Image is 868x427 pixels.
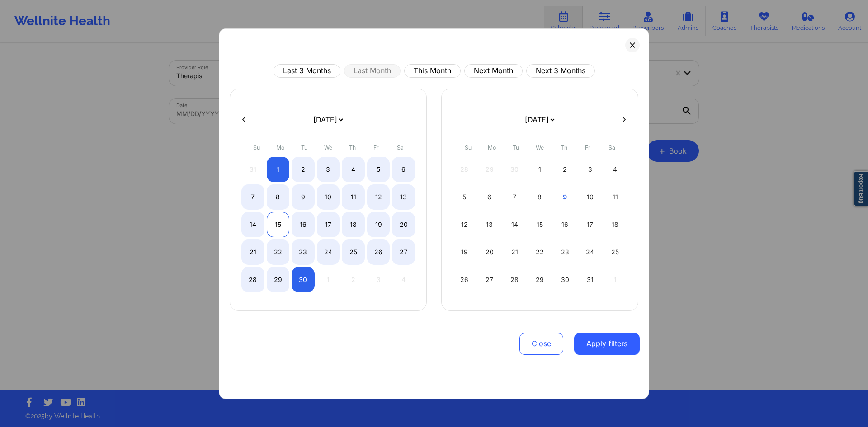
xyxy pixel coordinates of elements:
div: Wed Sep 24 2025 [317,239,340,265]
abbr: Wednesday [536,144,544,151]
div: Wed Sep 10 2025 [317,184,340,210]
div: Sat Sep 06 2025 [392,157,415,182]
div: Fri Sep 12 2025 [367,184,390,210]
div: Thu Sep 11 2025 [342,184,365,210]
div: Sat Oct 25 2025 [604,239,627,265]
div: Thu Oct 16 2025 [553,212,576,237]
div: Mon Sep 22 2025 [267,239,290,265]
div: Sun Oct 19 2025 [453,239,476,265]
div: Sun Oct 26 2025 [453,267,476,292]
button: Last 3 Months [274,64,340,78]
div: Sat Oct 11 2025 [604,184,627,210]
div: Fri Oct 03 2025 [579,157,602,182]
abbr: Monday [488,144,496,151]
button: Last Month [344,64,401,78]
div: Tue Sep 23 2025 [292,239,315,265]
div: Sun Sep 21 2025 [241,239,264,265]
div: Wed Oct 01 2025 [528,157,552,182]
div: Fri Sep 26 2025 [367,239,390,265]
button: Apply filters [574,333,640,355]
div: Sat Sep 13 2025 [392,184,415,210]
div: Mon Sep 08 2025 [267,184,290,210]
div: Thu Oct 30 2025 [553,267,576,292]
div: Mon Oct 27 2025 [478,267,501,292]
div: Fri Oct 24 2025 [579,239,602,265]
div: Wed Oct 15 2025 [528,212,552,237]
div: Tue Oct 28 2025 [503,267,526,292]
div: Mon Oct 13 2025 [478,212,501,237]
div: Fri Sep 19 2025 [367,212,390,237]
div: Tue Sep 16 2025 [292,212,315,237]
div: Thu Oct 09 2025 [553,184,576,210]
div: Fri Oct 10 2025 [579,184,602,210]
div: Sat Sep 27 2025 [392,239,415,265]
div: Wed Oct 22 2025 [528,239,552,265]
div: Sun Oct 05 2025 [453,184,476,210]
div: Sat Oct 18 2025 [604,212,627,237]
div: Mon Oct 20 2025 [478,239,501,265]
div: Sun Oct 12 2025 [453,212,476,237]
div: Sat Oct 04 2025 [604,157,627,182]
div: Mon Sep 15 2025 [267,212,290,237]
div: Thu Oct 23 2025 [553,239,576,265]
div: Wed Sep 17 2025 [317,212,340,237]
button: This Month [404,64,461,78]
div: Thu Sep 25 2025 [342,239,365,265]
abbr: Sunday [465,144,472,151]
div: Wed Sep 03 2025 [317,157,340,182]
div: Tue Sep 30 2025 [292,267,315,292]
div: Tue Oct 21 2025 [503,239,526,265]
div: Thu Sep 04 2025 [342,157,365,182]
div: Tue Sep 09 2025 [292,184,315,210]
abbr: Friday [373,144,379,151]
div: Wed Oct 08 2025 [528,184,552,210]
div: Fri Sep 05 2025 [367,157,390,182]
div: Tue Oct 14 2025 [503,212,526,237]
abbr: Thursday [561,144,567,151]
abbr: Tuesday [513,144,519,151]
div: Fri Oct 31 2025 [579,267,602,292]
div: Tue Oct 07 2025 [503,184,526,210]
abbr: Tuesday [301,144,307,151]
abbr: Thursday [349,144,356,151]
button: Close [519,333,563,355]
abbr: Friday [585,144,590,151]
div: Wed Oct 29 2025 [528,267,552,292]
abbr: Saturday [609,144,615,151]
div: Fri Oct 17 2025 [579,212,602,237]
div: Mon Oct 06 2025 [478,184,501,210]
div: Sun Sep 28 2025 [241,267,264,292]
div: Tue Sep 02 2025 [292,157,315,182]
abbr: Saturday [397,144,404,151]
button: Next 3 Months [526,64,595,78]
div: Mon Sep 01 2025 [267,157,290,182]
div: Thu Sep 18 2025 [342,212,365,237]
div: Sun Sep 07 2025 [241,184,264,210]
abbr: Monday [276,144,284,151]
abbr: Wednesday [324,144,332,151]
div: Mon Sep 29 2025 [267,267,290,292]
div: Thu Oct 02 2025 [553,157,576,182]
button: Next Month [464,64,523,78]
abbr: Sunday [253,144,260,151]
div: Sun Sep 14 2025 [241,212,264,237]
div: Sat Sep 20 2025 [392,212,415,237]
